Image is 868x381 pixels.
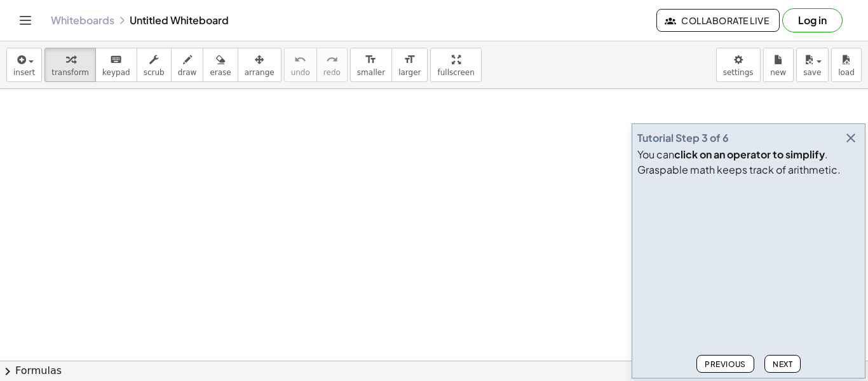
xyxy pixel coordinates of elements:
[51,68,89,77] span: transform
[674,148,825,161] b: click on an operator to simplify
[245,68,275,77] span: arrange
[430,48,481,82] button: fullscreen
[770,68,786,77] span: new
[171,48,204,82] button: draw
[323,68,341,77] span: redo
[44,48,96,82] button: transform
[391,48,428,82] button: format_sizelarger
[398,68,421,77] span: larger
[696,355,754,373] button: Previous
[796,48,829,82] button: save
[6,48,42,82] button: insert
[178,68,197,77] span: draw
[15,10,36,31] button: Toggle navigation
[357,68,385,77] span: smaller
[284,48,317,82] button: undoundo
[144,68,165,77] span: scrub
[291,68,310,77] span: undo
[13,68,35,77] span: insert
[782,8,843,32] button: Log in
[637,130,729,146] div: Tutorial Step 3 of 6
[803,68,821,77] span: save
[95,48,137,82] button: keyboardkeypad
[137,48,172,82] button: scrub
[403,52,416,67] i: format_size
[773,359,792,369] span: Next
[316,48,348,82] button: redoredo
[350,48,392,82] button: format_sizesmaller
[326,52,338,67] i: redo
[667,15,769,26] span: Collaborate Live
[723,68,754,77] span: settings
[294,52,306,67] i: undo
[763,48,794,82] button: new
[437,68,474,77] span: fullscreen
[716,48,761,82] button: settings
[831,48,862,82] button: load
[764,355,801,373] button: Next
[238,48,281,82] button: arrange
[102,68,130,77] span: keypad
[656,9,780,32] button: Collaborate Live
[637,147,860,177] div: You can . Graspable math keeps track of arithmetic.
[110,52,122,67] i: keyboard
[365,52,377,67] i: format_size
[838,68,855,77] span: load
[51,14,114,27] a: Whiteboards
[705,359,746,369] span: Previous
[210,68,231,77] span: erase
[203,48,238,82] button: erase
